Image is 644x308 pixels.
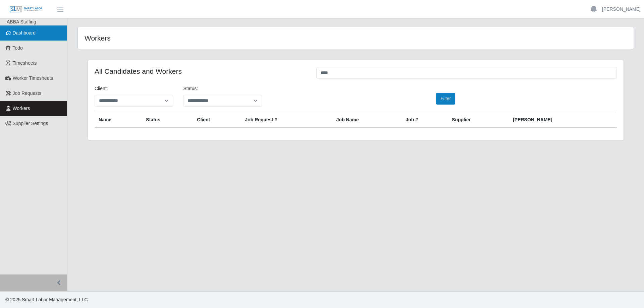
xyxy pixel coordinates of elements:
[13,75,53,81] span: Worker Timesheets
[95,85,108,92] label: Client:
[85,34,305,42] h4: Workers
[13,90,42,96] span: Job Requests
[13,121,48,126] span: Supplier Settings
[13,30,36,36] span: Dashboard
[241,112,332,128] th: Job Request #
[436,93,455,105] button: Filter
[13,106,30,111] span: Workers
[602,6,641,13] a: [PERSON_NAME]
[9,6,43,13] img: SLM Logo
[183,85,198,92] label: Status:
[95,67,306,75] h4: All Candidates and Workers
[13,45,23,51] span: Todo
[5,297,88,302] span: © 2025 Smart Labor Management, LLC
[401,112,448,128] th: Job #
[13,60,37,66] span: Timesheets
[509,112,617,128] th: [PERSON_NAME]
[142,112,193,128] th: Status
[95,112,142,128] th: Name
[7,19,36,24] span: ABBA Staffing
[448,112,509,128] th: Supplier
[332,112,402,128] th: Job Name
[193,112,241,128] th: Client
